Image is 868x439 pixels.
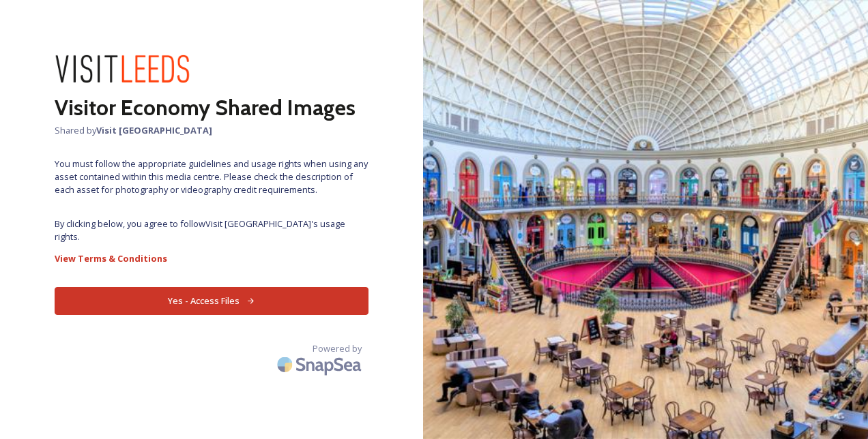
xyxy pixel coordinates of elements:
[55,124,368,137] span: Shared by
[55,287,368,315] button: Yes - Access Files
[55,91,368,124] h2: Visitor Economy Shared Images
[55,250,368,267] a: View Terms & Conditions
[55,55,191,85] img: download%20(2).png
[55,157,368,197] span: You must follow the appropriate guidelines and usage rights when using any asset contained within...
[96,124,212,136] strong: Visit [GEOGRAPHIC_DATA]
[313,342,362,355] span: Powered by
[273,348,368,380] img: SnapSea Logo
[55,252,167,264] strong: View Terms & Conditions
[55,217,368,243] span: By clicking below, you agree to follow Visit [GEOGRAPHIC_DATA] 's usage rights.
